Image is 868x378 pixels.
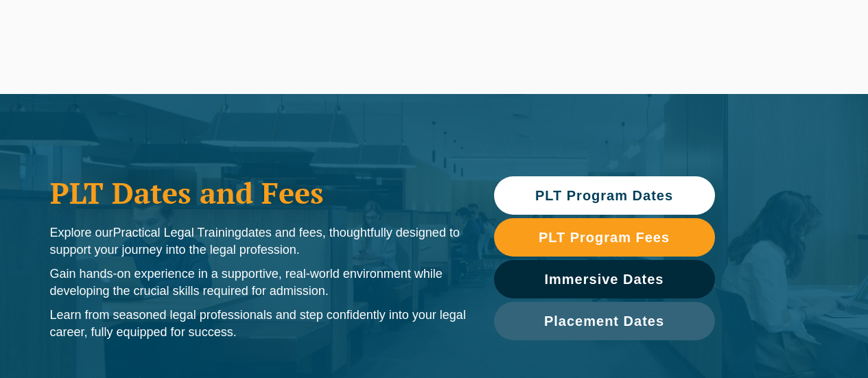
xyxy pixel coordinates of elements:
p: Explore our dates and fees, thoughtfully designed to support your journey into the legal profession. [50,224,467,259]
a: PLT Program Dates [494,176,715,215]
span: PLT Program Fees [539,231,670,244]
p: Gain hands-on experience in a supportive, real-world environment while developing the crucial ski... [50,265,467,300]
p: Learn from seasoned legal professionals and step confidently into your legal career, fully equipp... [50,307,467,341]
span: PLT Program Dates [535,189,673,202]
span: Placement Dates [544,314,664,328]
a: Immersive Dates [494,260,715,298]
h1: PLT Dates and Fees [50,176,467,210]
span: Practical Legal Training [113,226,242,239]
a: PLT Program Fees [494,218,715,257]
a: Placement Dates [494,302,715,340]
span: Immersive Dates [545,272,664,286]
